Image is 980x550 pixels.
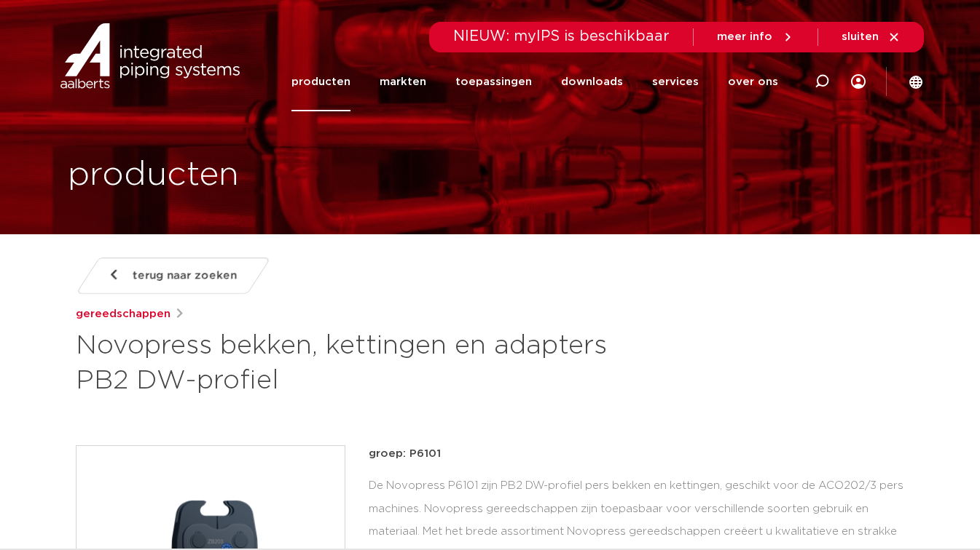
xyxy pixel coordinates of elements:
nav: Menu [291,52,778,111]
a: sluiten [842,31,901,44]
div: my IPS [851,52,866,111]
a: meer info [717,31,794,44]
span: sluiten [842,31,879,42]
a: services [652,52,699,111]
a: toepassingen [455,52,532,111]
a: producten [291,52,350,111]
a: over ons [728,52,778,111]
a: gereedschappen [76,306,170,323]
p: groep: P6101 [369,445,905,463]
a: markten [380,52,426,111]
span: NIEUW: myIPS is beschikbaar [453,29,670,44]
h1: producten [68,152,239,199]
span: terug naar zoeken [133,264,237,287]
a: downloads [561,52,623,111]
h1: Novopress bekken, kettingen en adapters PB2 DW-profiel [76,329,623,399]
span: meer info [717,31,772,42]
a: terug naar zoeken [75,258,270,294]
